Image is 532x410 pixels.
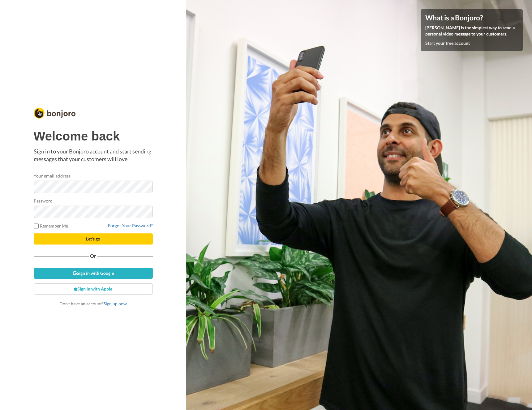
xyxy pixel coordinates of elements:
[425,40,470,46] a: Start your free account
[89,254,97,258] span: Or
[34,148,153,163] p: Sign in to your Bonjoro account and start sending messages that your customers will love.
[34,233,153,245] button: Let's go
[425,25,518,37] p: [PERSON_NAME] is the simplest way to send a personal video message to your customers.
[59,301,127,306] span: Don’t have an account?
[104,301,127,306] a: Sign up now
[34,223,68,229] label: Remember Me
[86,236,100,241] span: Let's go
[34,173,71,179] label: Your email address
[34,198,53,204] label: Password
[34,224,39,228] input: Remember Me
[34,283,153,295] a: Sign in with Apple
[108,223,153,228] a: Forgot Your Password?
[34,129,153,143] h1: Welcome back
[34,268,153,279] a: Sign in with Google
[425,14,518,22] h4: What is a Bonjoro?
